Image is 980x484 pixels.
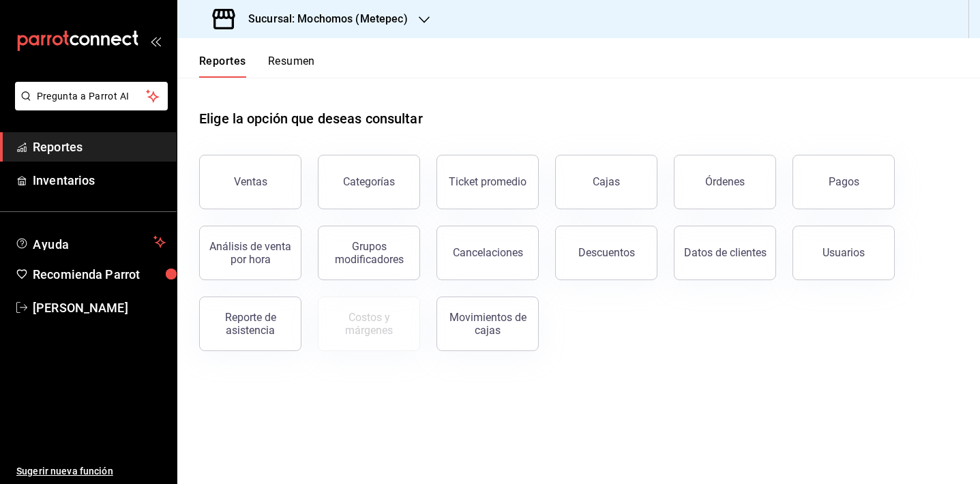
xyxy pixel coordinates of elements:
span: Sugerir nueva función [16,464,166,479]
h3: Sucursal: Mochomos (Metepec) [237,11,408,27]
button: open_drawer_menu [150,35,161,46]
span: Ayuda [33,234,148,250]
div: Órdenes [705,175,745,188]
div: Grupos modificadores [327,240,411,266]
div: Ventas [234,175,267,188]
button: Contrata inventarios para ver este reporte [318,297,420,351]
div: Categorías [343,175,395,188]
button: Pregunta a Parrot AI [15,82,168,110]
div: Descuentos [578,246,635,259]
span: Pregunta a Parrot AI [37,89,147,104]
div: Cancelaciones [453,246,523,259]
h1: Elige la opción que deseas consultar [199,108,423,129]
button: Cancelaciones [436,226,539,280]
button: Categorías [318,155,420,209]
span: Inventarios [33,171,166,190]
span: [PERSON_NAME] [33,299,166,317]
div: navigation tabs [199,55,315,78]
button: Ventas [199,155,301,209]
button: Datos de clientes [674,226,776,280]
span: Reportes [33,138,166,156]
div: Usuarios [822,246,865,259]
div: Ticket promedio [449,175,526,188]
button: Ticket promedio [436,155,539,209]
div: Reporte de asistencia [208,311,293,337]
div: Datos de clientes [684,246,767,259]
div: Cajas [593,175,620,188]
button: Cajas [555,155,657,209]
button: Resumen [268,55,315,78]
div: Análisis de venta por hora [208,240,293,266]
button: Descuentos [555,226,657,280]
a: Pregunta a Parrot AI [10,99,168,113]
span: Recomienda Parrot [33,265,166,284]
button: Reportes [199,55,246,78]
button: Reporte de asistencia [199,297,301,351]
button: Análisis de venta por hora [199,226,301,280]
button: Grupos modificadores [318,226,420,280]
button: Órdenes [674,155,776,209]
div: Pagos [829,175,859,188]
button: Usuarios [792,226,895,280]
button: Pagos [792,155,895,209]
div: Costos y márgenes [327,311,411,337]
div: Movimientos de cajas [445,311,530,337]
button: Movimientos de cajas [436,297,539,351]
